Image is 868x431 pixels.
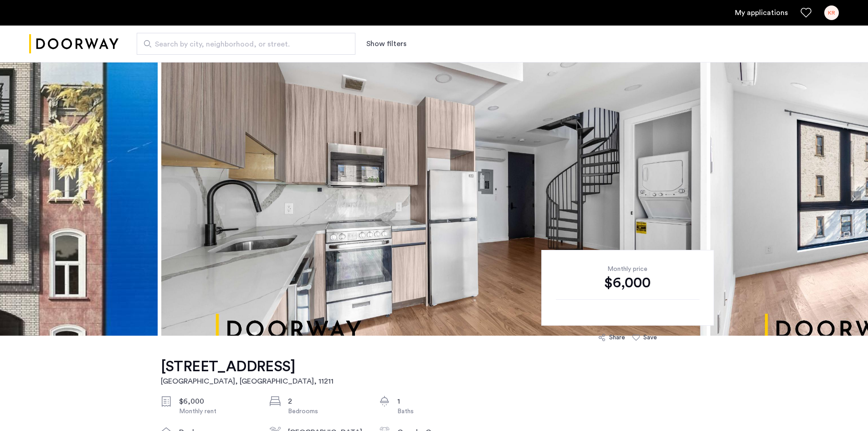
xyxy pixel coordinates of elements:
[161,358,334,387] a: [STREET_ADDRESS][GEOGRAPHIC_DATA], [GEOGRAPHIC_DATA], 11211
[556,274,699,292] div: $6,000
[161,62,707,336] img: apartment
[643,333,657,342] div: Save
[155,39,330,50] span: Search by city, neighborhood, or street.
[609,333,625,342] div: Share
[846,191,861,207] button: Next apartment
[735,7,788,18] a: My application
[161,358,334,376] h1: [STREET_ADDRESS]
[179,396,256,407] div: $6,000
[137,33,355,55] input: Apartment Search
[161,376,334,387] h2: [GEOGRAPHIC_DATA], [GEOGRAPHIC_DATA] , 11211
[556,265,699,274] div: Monthly price
[7,191,22,207] button: Previous apartment
[801,7,812,18] a: Favorites
[179,407,256,416] div: Monthly rent
[824,5,839,20] div: KR
[288,396,365,407] div: 2
[29,27,118,61] a: Cazamio logo
[366,38,406,49] button: Show or hide filters
[288,407,365,416] div: Bedrooms
[29,27,118,61] img: logo
[397,396,474,407] div: 1
[397,407,474,416] div: Baths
